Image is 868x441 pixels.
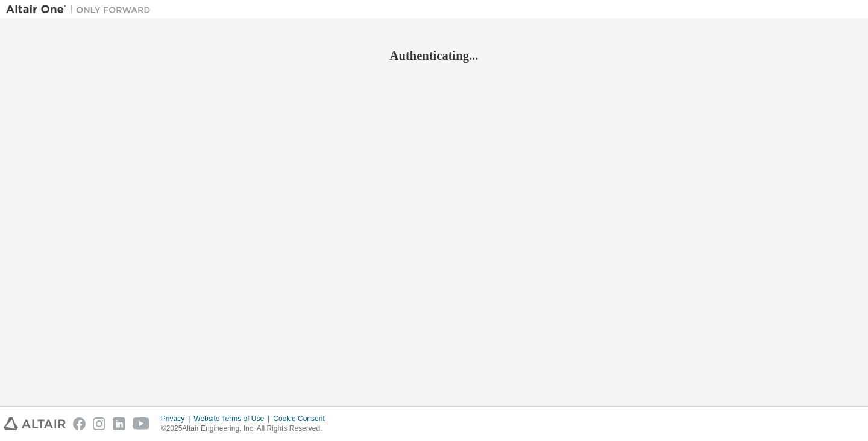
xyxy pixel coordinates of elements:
img: Altair One [6,4,157,16]
div: Privacy [161,414,197,424]
img: altair_logo.svg [4,417,66,430]
img: youtube.svg [133,417,150,430]
img: instagram.svg [93,417,105,430]
img: linkedin.svg [113,417,125,430]
h2: Authenticating... [6,48,862,63]
div: Cookie Consent [285,414,347,424]
p: © 2025 Altair Engineering, Inc. All Rights Reserved. [161,424,347,434]
div: Website Terms of Use [197,414,285,424]
img: facebook.svg [73,417,86,430]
